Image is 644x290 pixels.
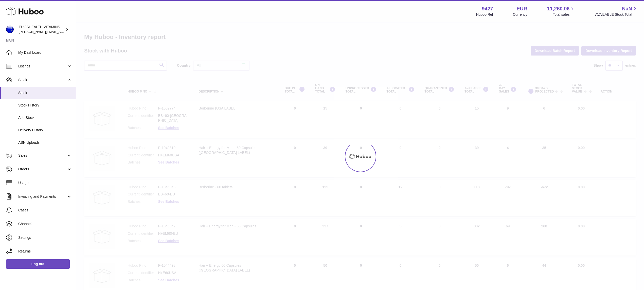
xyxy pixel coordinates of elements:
span: AVAILABLE Stock Total [595,12,638,17]
div: Currency [513,12,527,17]
strong: 9427 [482,5,493,12]
span: Settings [18,235,72,240]
img: laura@jessicasepel.com [6,26,14,33]
span: Channels [18,222,72,226]
span: Total sales [553,12,575,17]
a: NaN AVAILABLE Stock Total [595,5,638,17]
div: EU JSHEALTH VITAMINS [19,25,64,34]
span: Stock [18,78,67,82]
span: NaN [622,5,632,12]
span: Usage [18,180,72,185]
span: ASN Uploads [18,140,72,145]
span: Cases [18,208,72,213]
div: Huboo Ref [476,12,493,17]
span: 11,260.06 [547,5,569,12]
span: Listings [18,64,67,69]
span: My Dashboard [18,50,72,55]
span: Orders [18,167,67,172]
span: [PERSON_NAME][EMAIL_ADDRESS][DOMAIN_NAME] [19,30,102,34]
span: Delivery History [18,128,72,133]
span: Returns [18,249,72,254]
strong: EUR [516,5,527,12]
a: Log out [6,259,70,268]
a: 11,260.06 Total sales [547,5,575,17]
span: Sales [18,153,67,158]
span: Stock History [18,103,72,108]
span: Add Stock [18,115,72,120]
span: Stock [18,90,72,95]
span: Invoicing and Payments [18,194,67,199]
